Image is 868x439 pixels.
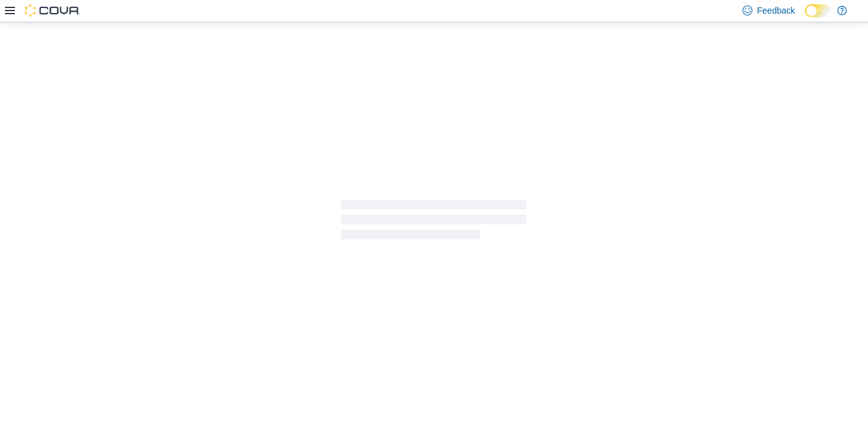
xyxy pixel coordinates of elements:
span: Dark Mode [805,17,806,18]
img: Cova [25,4,80,17]
input: Dark Mode [805,4,831,17]
span: Feedback [757,4,795,17]
span: Loading [341,202,527,242]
